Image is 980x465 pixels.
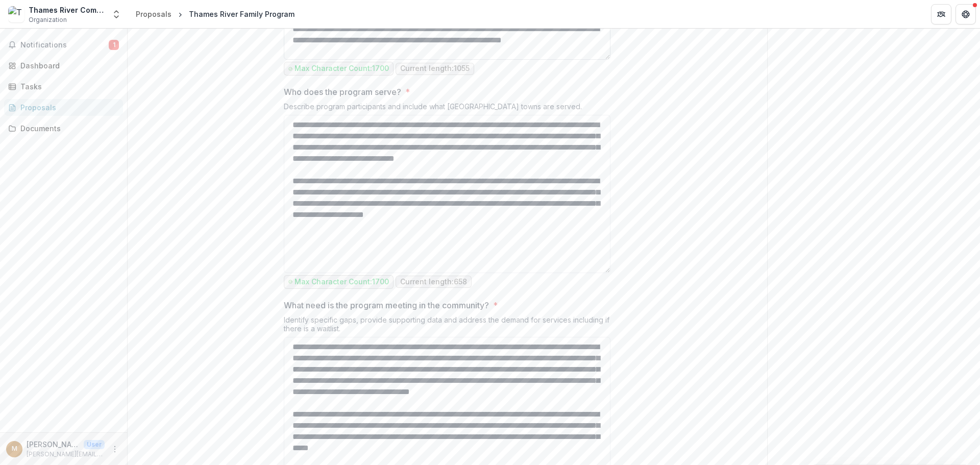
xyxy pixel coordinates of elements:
[27,439,80,450] p: [PERSON_NAME][EMAIL_ADDRESS][DOMAIN_NAME]
[284,86,401,98] p: Who does the program serve?
[132,7,176,21] a: Proposals
[955,4,976,25] button: Get Help
[189,9,295,19] div: Thames River Family Program
[4,37,123,53] button: Notifications1
[400,278,467,286] p: Current length: 658
[27,450,105,459] p: [PERSON_NAME][EMAIL_ADDRESS][DOMAIN_NAME]
[400,64,470,73] p: Current length: 1055
[931,4,951,25] button: Partners
[29,5,105,15] div: Thames River Community Service, Inc.
[4,120,123,137] a: Documents
[284,315,610,337] div: Identify specific gaps, provide supporting data and address the demand for services including if ...
[84,440,105,449] p: User
[132,7,299,21] nav: breadcrumb
[4,99,123,116] a: Proposals
[4,57,123,74] a: Dashboard
[109,443,121,455] button: More
[20,41,109,50] span: Notifications
[20,60,115,71] div: Dashboard
[20,102,115,113] div: Proposals
[109,40,119,50] span: 1
[109,4,124,25] button: Open entity switcher
[12,446,17,452] div: michaelv@trfp.org
[284,102,610,115] div: Describe program participants and include what [GEOGRAPHIC_DATA] towns are served.
[8,6,24,22] img: Thames River Community Service, Inc.
[136,9,171,19] div: Proposals
[284,299,489,311] p: What need is the program meeting in the community?
[20,81,115,92] div: Tasks
[29,15,67,25] span: Organization
[295,64,389,73] p: Max Character Count: 1700
[4,78,123,95] a: Tasks
[20,123,115,134] div: Documents
[295,278,389,286] p: Max Character Count: 1700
